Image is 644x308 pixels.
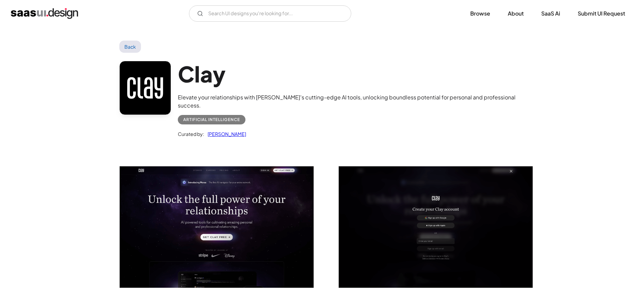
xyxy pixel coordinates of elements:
a: open lightbox [120,166,314,288]
a: SaaS Ai [533,6,568,21]
input: Search UI designs you're looking for... [189,5,351,22]
form: Email Form [189,5,351,22]
img: 646f5641ffe20815e5ebb647_Clay%20Homepage%20Screen.png [120,166,314,288]
a: Submit UI Request [570,6,633,21]
div: Artificial Intelligence [183,116,240,124]
div: Curated by: [178,130,204,138]
a: Browse [462,6,498,21]
a: About [500,6,532,21]
a: open lightbox [339,166,533,288]
div: Elevate your relationships with [PERSON_NAME]'s cutting-edge AI tools, unlocking boundless potent... [178,93,525,110]
a: Back [119,41,141,53]
img: 646f564eb230e07962b7f32b_Clay%20Signup%20Screen.png [339,166,533,288]
h1: Clay [178,61,525,87]
a: home [11,8,78,19]
a: [PERSON_NAME] [204,130,246,138]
